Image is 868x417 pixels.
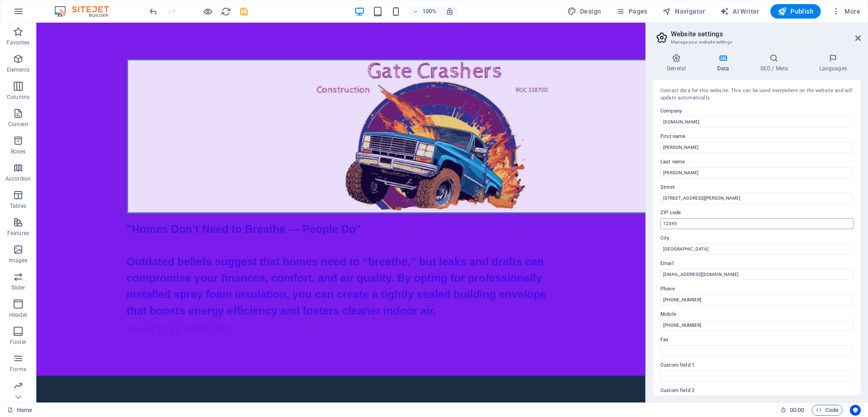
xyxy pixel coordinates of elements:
span: Pages [615,7,647,16]
label: City [660,233,853,244]
h4: Data [703,54,746,73]
label: Last name [660,157,853,167]
h6: 100% [422,6,436,17]
span: Navigator [662,7,705,16]
label: First name [660,131,853,142]
h2: Website settings [671,30,861,38]
label: Company [660,106,853,117]
p: Footer [10,339,26,346]
p: Favorites [6,39,30,46]
h3: Manage your website settings [671,38,843,46]
div: Design (Ctrl+Alt+Y) [564,4,605,19]
p: Images [9,257,28,264]
p: Boxes [11,148,26,155]
button: 100% [408,6,441,17]
button: AI Writer [716,4,763,19]
p: Accordion [5,175,31,182]
label: Custom field 1 [660,360,853,371]
label: Mobile [660,309,853,320]
h6: Session time [780,405,804,416]
label: Custom field 2 [660,385,853,396]
button: Pages [612,4,651,19]
p: Tables [10,202,26,210]
i: On resize automatically adjust zoom level to fit chosen device. [446,7,454,15]
button: Navigator [659,4,709,19]
a: Click to cancel selection. Double-click to open Pages [7,405,32,416]
div: Contact data for this website. This can be used everywhere on the website and will update automat... [660,87,853,102]
i: Save (Ctrl+S) [239,6,249,17]
button: save [238,6,249,17]
label: Street [660,182,853,193]
button: undo [148,6,159,17]
label: Email [660,258,853,269]
span: AI Writer [720,7,759,16]
p: Content [8,121,28,128]
h4: General [653,54,703,73]
label: Phone [660,284,853,294]
span: Publish [778,7,813,16]
button: Design [564,4,605,19]
span: Design [567,7,601,16]
label: Fax [660,334,853,345]
button: reload [220,6,231,17]
p: Features [7,230,29,237]
button: Code [812,405,843,416]
p: Forms [10,366,26,373]
button: Usercentrics [850,405,861,416]
h4: Languages [805,54,861,73]
img: Editor Logo [52,6,120,17]
label: ZIP code [660,207,853,218]
p: Slider [11,284,25,291]
span: More [832,7,860,16]
span: Code [816,405,838,416]
p: Header [9,311,27,319]
h4: SEO / Meta [746,54,805,73]
span: : [796,407,798,413]
button: Publish [770,4,821,19]
span: 00 00 [790,405,804,416]
p: Elements [7,66,30,74]
button: More [828,4,864,19]
i: Undo: Delete elements (Ctrl+Z) [148,6,159,17]
p: Columns [7,93,30,101]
